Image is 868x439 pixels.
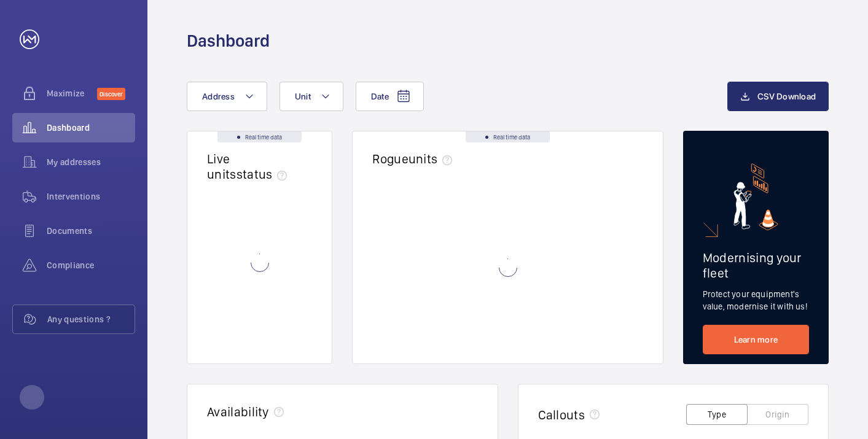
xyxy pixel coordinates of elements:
[686,404,748,425] button: Type
[47,259,135,271] span: Compliance
[47,313,135,325] span: Any questions ?
[47,190,135,203] span: Interventions
[409,151,458,166] span: units
[237,166,292,182] span: status
[703,250,809,281] h2: Modernising your fleet
[747,404,808,425] button: Origin
[703,325,809,354] a: Learn more
[295,91,311,101] span: Unit
[217,131,302,142] div: Real time data
[207,151,292,182] h2: Live units
[371,91,389,101] span: Date
[47,156,135,168] span: My addresses
[733,163,778,230] img: marketing-card.svg
[538,407,585,422] h2: Callouts
[187,29,270,52] h1: Dashboard
[372,151,457,166] h2: Rogue
[97,88,125,100] span: Discover
[187,82,267,111] button: Address
[47,122,135,134] span: Dashboard
[280,82,343,111] button: Unit
[47,87,97,99] span: Maximize
[757,91,816,101] span: CSV Download
[207,404,269,419] h2: Availability
[202,91,235,101] span: Address
[356,82,424,111] button: Date
[47,225,135,237] span: Documents
[466,131,550,142] div: Real time data
[727,82,829,111] button: CSV Download
[703,288,809,313] p: Protect your equipment's value, modernise it with us!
